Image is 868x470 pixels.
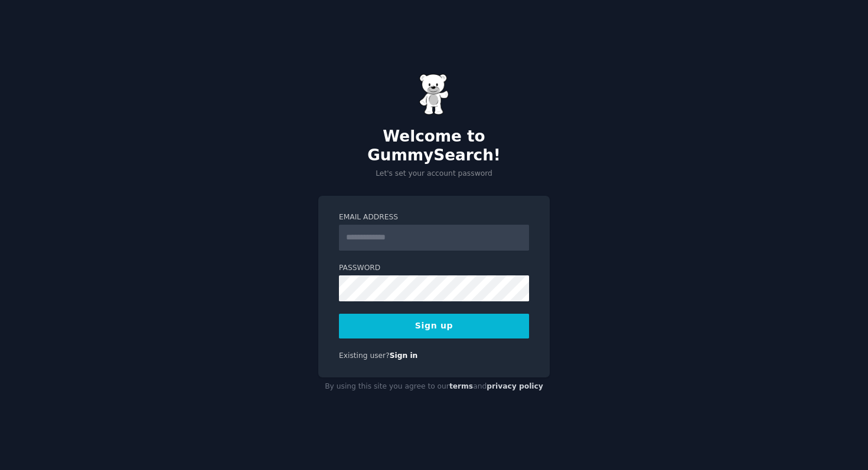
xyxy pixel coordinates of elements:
label: Email Address [339,212,529,223]
div: By using this site you agree to our and [318,377,550,396]
span: Existing user? [339,351,390,360]
p: Let's set your account password [318,169,550,179]
a: terms [449,382,473,390]
label: Password [339,263,529,274]
h2: Welcome to GummySearch! [318,127,550,165]
button: Sign up [339,314,529,338]
a: privacy policy [487,382,543,390]
a: Sign in [390,351,418,360]
img: Gummy Bear [419,74,449,115]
